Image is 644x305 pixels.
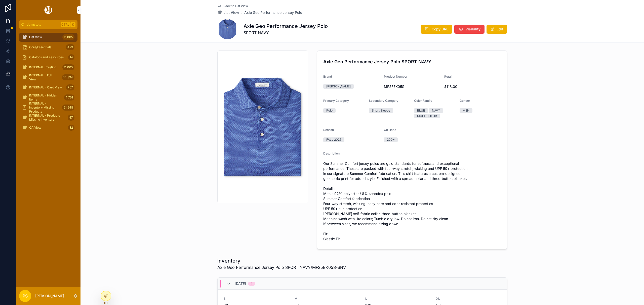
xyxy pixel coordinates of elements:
span: $118.00 [444,84,501,89]
div: 11,005 [62,34,74,40]
div: 423 [66,44,74,50]
span: Axle Geo Performance Jersey Polo SPORT NAVY/MF25EK05S-SNV [217,264,346,270]
img: App logo [44,6,53,14]
span: INTERNAL - Card View [29,85,62,89]
button: Edit [487,25,507,34]
div: 1 [251,282,252,286]
span: Back to List View [223,4,248,8]
a: INTERNAL -Testing11,005 [19,63,77,72]
span: S [224,297,289,301]
a: QA View32 [19,123,77,132]
span: Secondary Category [369,99,398,103]
a: Back to List View [217,4,248,8]
span: Visibility [465,27,480,32]
span: MF25EK05S [384,84,440,89]
span: Primary Category [323,99,349,103]
h1: Axle Geo Performance Jersey Polo [244,23,328,30]
span: INTERNAL -Testing [29,65,56,69]
a: INTERNAL - Hidden Items4,751 [19,93,77,102]
span: M [295,297,359,301]
span: INTERNAL - Edit View [29,73,60,81]
a: Catalogs and Resources14 [19,53,77,62]
div: 21,548 [62,105,74,111]
span: Core/Essentials [29,45,51,49]
div: MEN [463,108,469,113]
div: Short Sleeve [372,108,390,113]
span: PS [23,293,28,299]
span: List View [29,35,42,39]
div: 14,894 [62,74,74,80]
span: K [71,23,75,27]
div: 757 [66,84,74,90]
h4: Axle Geo Performance Jersey Polo SPORT NAVY [323,58,501,65]
span: Color Family [414,99,432,103]
span: XL [436,297,501,301]
span: List View [223,10,239,15]
span: Jump to... [27,23,59,27]
h1: Inventory [217,257,346,264]
div: Polo [326,108,333,113]
div: NAVY [432,108,440,113]
div: [PERSON_NAME] [326,84,351,89]
span: Ctrl [61,22,70,27]
div: 47 [68,115,74,121]
span: INTERNAL - Inventory Missing Products [29,101,60,114]
span: Gender [460,99,470,103]
a: INTERNAL - Inventory Missing Products21,548 [19,103,77,112]
span: SPORT NAVY [244,30,328,36]
span: QA View [29,126,41,130]
div: 11,005 [62,64,74,70]
button: Jump to...CtrlK [19,20,77,29]
span: On Hand [384,128,396,132]
span: Description [323,151,340,155]
div: 14 [68,54,74,60]
span: [DATE] [235,281,246,286]
span: INTERNAL - Products Missing Inventory [29,114,66,122]
span: Our Summer Comfort jersey polos are gold standards for softness and exceptional performance. Thes... [323,161,501,241]
a: INTERNAL - Card View757 [19,83,77,92]
div: 200+ [387,137,395,142]
span: Product Number [384,75,408,78]
button: Visibility [454,25,485,34]
img: MF25EK05S-SNV.jpg [218,67,308,186]
span: INTERNAL - Hidden Items [29,93,62,101]
div: BLUE [417,108,425,113]
button: Copy URL [421,25,452,34]
span: Copy URL [432,27,448,32]
a: INTERNAL - Edit View14,894 [19,73,77,82]
a: List View [217,10,239,15]
p: [PERSON_NAME] [35,293,64,298]
div: 32 [68,125,74,131]
span: L [365,297,430,301]
div: FALL 2025 [326,137,341,142]
div: MULTICOLOR [417,114,437,118]
a: Core/Essentials423 [19,43,77,52]
a: Axle Geo Performance Jersey Polo [244,10,302,15]
a: INTERNAL - Products Missing Inventory47 [19,113,77,122]
span: Season [323,128,334,132]
div: 4,751 [64,94,74,100]
span: Retail [444,75,452,78]
div: scrollable content [16,29,80,139]
a: List View11,005 [19,33,77,42]
span: Catalogs and Resources [29,55,64,59]
span: Brand [323,75,332,78]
